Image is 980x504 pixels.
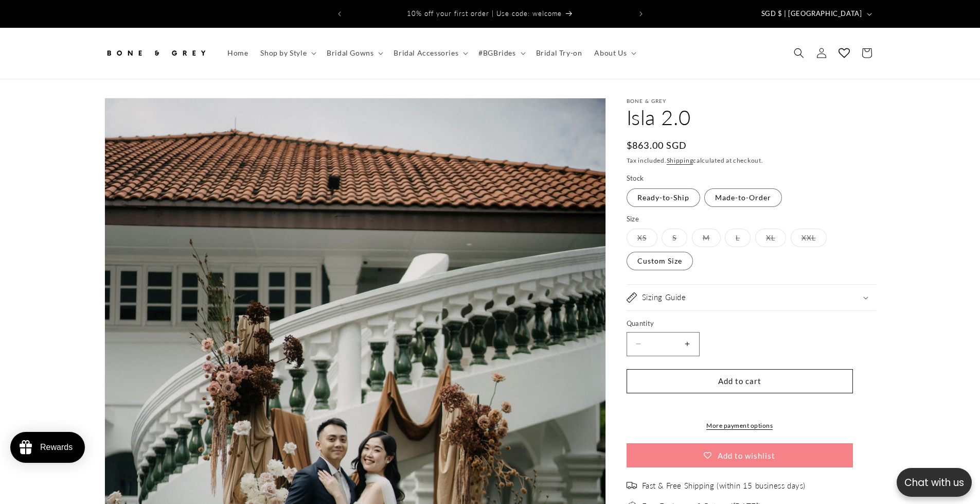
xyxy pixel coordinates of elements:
label: S [662,229,687,247]
label: L [725,229,751,247]
summary: Shop by Style [254,42,320,64]
a: More payment options [627,421,853,430]
label: Ready-to-Ship [627,188,700,207]
p: Bone & Grey [627,98,876,104]
summary: #BGBrides [472,42,529,64]
span: $863.00 SGD [627,138,687,152]
a: Home [221,42,254,64]
div: Tax included. calculated at checkout. [627,155,876,166]
label: Quantity [627,319,853,329]
summary: Bridal Accessories [387,42,472,64]
button: Open chatbox [897,468,972,497]
span: #BGBrides [478,48,515,58]
label: Made-to-Order [704,188,782,207]
label: Custom Size [627,252,693,270]
summary: About Us [588,42,640,64]
button: SGD $ | [GEOGRAPHIC_DATA] [755,4,876,24]
legend: Stock [627,173,645,184]
img: Bone and Grey Bridal [104,42,207,64]
label: XS [627,229,657,247]
span: Shop by Style [260,48,307,58]
span: SGD $ | [GEOGRAPHIC_DATA] [761,9,862,19]
h1: Isla 2.0 [627,104,876,131]
label: XL [755,229,786,247]
span: 10% off your first order | Use code: welcome [407,9,562,18]
summary: Sizing Guide [627,285,876,310]
a: Bridal Try-on [530,42,589,64]
button: Add to cart [627,369,853,393]
span: Bridal Accessories [394,48,458,58]
a: Shipping [667,157,693,164]
div: Rewards [40,443,73,452]
button: Add to wishlist [627,443,853,467]
summary: Search [788,42,810,64]
a: Bone and Grey Bridal [100,38,211,68]
h2: Sizing Guide [642,292,686,303]
span: About Us [594,48,627,58]
summary: Bridal Gowns [320,42,387,64]
span: Bridal Gowns [327,48,373,58]
label: XXL [791,229,827,247]
button: Next announcement [630,4,652,24]
label: M [692,229,721,247]
span: Bridal Try-on [536,48,582,58]
legend: Size [627,214,640,224]
p: Chat with us [897,475,972,490]
span: Fast & Free Shipping (within 15 business days) [642,481,806,491]
button: Previous announcement [328,4,351,24]
span: Home [227,48,248,58]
